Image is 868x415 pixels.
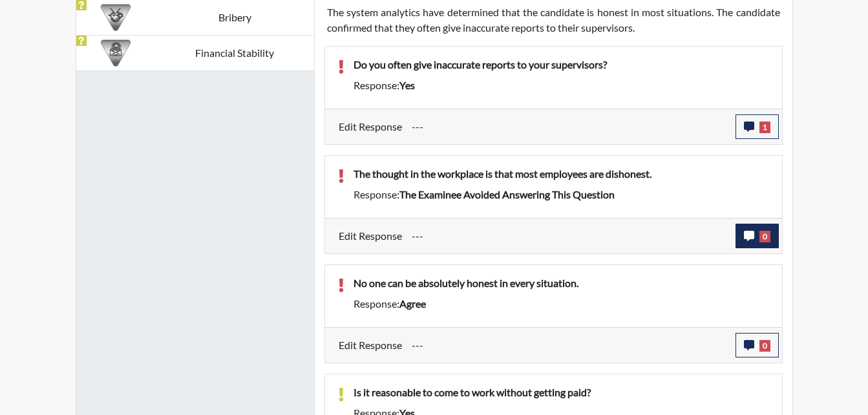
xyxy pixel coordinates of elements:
[736,114,779,139] button: 1
[402,224,736,248] div: Update the test taker's response, the change might impact the score
[344,78,779,93] div: Response:
[155,35,314,70] td: Financial Stability
[354,166,769,182] p: The thought in the workplace is that most employees are dishonest.
[759,231,770,242] span: 0
[399,79,415,91] span: yes
[736,224,779,248] button: 0
[344,187,779,202] div: Response:
[399,297,426,310] span: agree
[354,385,769,400] p: Is it reasonable to come to work without getting paid?
[402,333,736,357] div: Update the test taker's response, the change might impact the score
[736,333,779,357] button: 0
[101,3,131,32] img: CATEGORY%20ICON-03.c5611939.png
[327,5,780,36] p: The system analytics have determined that the candidate is honest in most situations. The candida...
[344,296,779,312] div: Response:
[759,122,770,133] span: 1
[399,188,615,200] span: The examinee avoided answering this question
[101,38,131,68] img: CATEGORY%20ICON-08.97d95025.png
[339,333,402,357] label: Edit Response
[354,275,769,291] p: No one can be absolutely honest in every situation.
[402,114,736,139] div: Update the test taker's response, the change might impact the score
[759,340,770,352] span: 0
[339,224,402,248] label: Edit Response
[339,114,402,139] label: Edit Response
[354,57,769,72] p: Do you often give inaccurate reports to your supervisors?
